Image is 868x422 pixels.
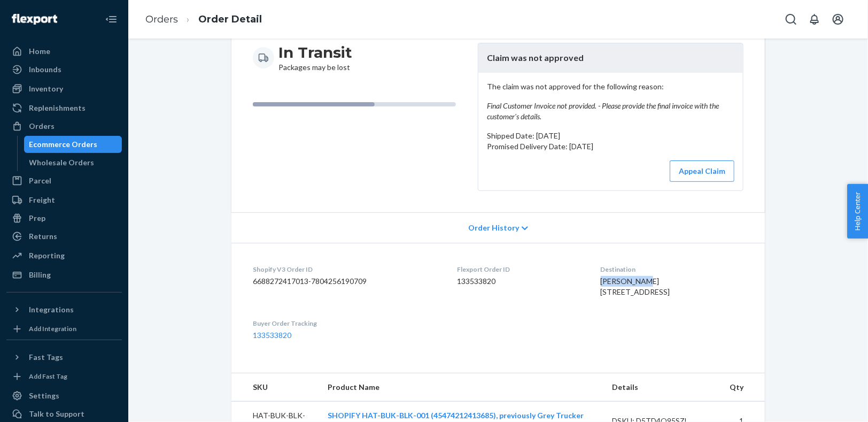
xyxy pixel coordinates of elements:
div: Inventory [29,83,63,94]
button: Open account menu [827,9,849,30]
a: Prep [6,210,122,227]
div: Parcel [29,175,51,186]
button: Appeal Claim [670,160,734,182]
h3: In Transit [278,43,352,62]
div: Add Fast Tag [29,372,67,381]
th: Details [603,373,721,402]
img: Flexport logo [12,14,57,25]
button: Fast Tags [6,349,122,366]
div: Orders [29,121,55,132]
th: Product Name [319,373,604,402]
div: Ecommerce Orders [29,139,98,150]
a: Wholesale Orders [24,154,122,171]
div: Returns [29,231,57,242]
button: Open notifications [804,9,825,30]
dt: Flexport Order ID [457,265,583,274]
button: Close Navigation [100,9,122,30]
a: Replenishments [6,99,122,117]
div: Talk to Support [29,409,84,419]
button: Help Center [847,184,868,239]
a: Parcel [6,172,122,189]
div: Fast Tags [29,352,63,363]
a: Order Detail [198,13,262,25]
em: Final Customer Invoice not provided. - Please provide the final invoice with the customer's details. [487,101,734,122]
div: Wholesale Orders [29,157,95,168]
div: Replenishments [29,103,86,113]
button: Open Search Box [780,9,802,30]
th: Qty [721,373,765,402]
dd: 133533820 [457,276,583,287]
a: Orders [145,13,178,25]
a: Settings [6,387,122,404]
div: Billing [29,270,51,280]
p: Shipped Date: [DATE] [487,131,734,141]
header: Claim was not approved [478,43,743,73]
div: Inbounds [29,64,61,75]
th: SKU [231,373,319,402]
a: Returns [6,228,122,245]
p: Promised Delivery Date: [DATE] [487,141,734,152]
div: Home [29,46,50,57]
dt: Destination [601,265,743,274]
div: Settings [29,390,59,401]
span: [PERSON_NAME] [STREET_ADDRESS] [601,277,670,296]
a: Freight [6,191,122,209]
a: Billing [6,266,122,283]
dt: Buyer Order Tracking [253,319,440,328]
ol: breadcrumbs [137,4,270,35]
a: Ecommerce Orders [24,136,122,153]
div: Integrations [29,304,74,315]
div: Add Integration [29,324,76,333]
dt: Shopify V3 Order ID [253,265,440,274]
a: Home [6,43,122,60]
div: Reporting [29,250,65,261]
a: Inbounds [6,61,122,78]
div: Prep [29,213,45,224]
dd: 6688272417013-7804256190709 [253,276,440,287]
p: The claim was not approved for the following reason: [487,81,734,122]
a: Add Fast Tag [6,370,122,383]
a: Orders [6,118,122,135]
a: 133533820 [253,331,291,340]
a: Reporting [6,247,122,264]
span: Order History [468,222,519,233]
div: Freight [29,195,55,205]
a: Add Integration [6,323,122,335]
a: Inventory [6,80,122,97]
button: Integrations [6,301,122,318]
div: Packages may be lost [278,43,352,73]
